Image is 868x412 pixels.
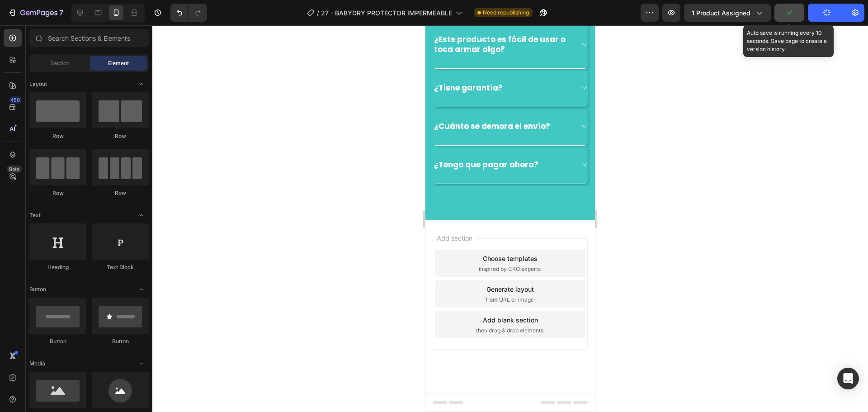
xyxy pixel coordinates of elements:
[29,337,86,346] div: Button
[321,8,452,18] span: 27 - BABYDRY PROTECTOR IMPERMEABLE
[92,189,149,197] div: Row
[29,360,45,368] span: Media
[692,8,750,18] span: 1 product assigned
[29,29,149,47] input: Search Sections & Elements
[29,263,86,271] div: Heading
[134,77,149,91] span: Toggle open
[684,4,771,22] button: 1 product assigned
[483,9,529,17] span: Need republishing
[29,132,86,140] div: Row
[59,7,63,18] p: 7
[134,208,149,223] span: Toggle open
[108,59,129,67] span: Element
[7,166,22,173] div: Beta
[134,356,149,371] span: Toggle open
[92,337,149,346] div: Button
[425,25,595,412] iframe: Design area
[29,211,41,219] span: Text
[9,96,22,104] div: 450
[92,132,149,140] div: Row
[4,4,67,22] button: 7
[29,189,86,197] div: Row
[29,80,47,88] span: Layout
[134,282,149,297] span: Toggle open
[170,4,207,22] div: Undo/Redo
[317,8,319,18] span: /
[92,263,149,271] div: Text Block
[29,285,46,294] span: Button
[837,368,859,389] div: Open Intercom Messenger
[50,59,70,67] span: Section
